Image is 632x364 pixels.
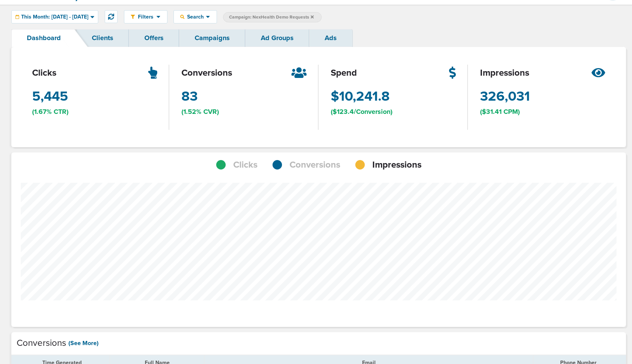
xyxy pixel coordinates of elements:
[233,159,257,171] span: Clicks
[309,29,352,47] a: Ads
[372,159,421,171] span: Impressions
[184,14,206,20] span: Search
[480,67,529,79] span: impressions
[76,29,129,47] a: Clients
[135,14,156,20] span: Filters
[181,67,232,79] span: conversions
[331,87,390,106] span: $10,241.8
[480,87,530,106] span: 326,031
[181,107,219,117] span: (1.52% CVR)
[32,107,68,117] span: (1.67% CTR)
[179,29,245,47] a: Campaigns
[68,339,99,347] a: (See More)
[32,67,56,79] span: clicks
[11,29,76,47] a: Dashboard
[480,107,520,117] span: ($31.41 CPM)
[331,67,357,79] span: spend
[181,87,198,106] span: 83
[331,107,392,117] span: ($123.4/Conversion)
[229,14,314,20] span: Campaign: NexHealth Demo Requests
[129,29,179,47] a: Offers
[21,14,88,20] span: This Month: [DATE] - [DATE]
[17,338,66,349] h4: Conversions
[245,29,309,47] a: Ad Groups
[290,159,340,171] span: Conversions
[32,87,68,106] span: 5,445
